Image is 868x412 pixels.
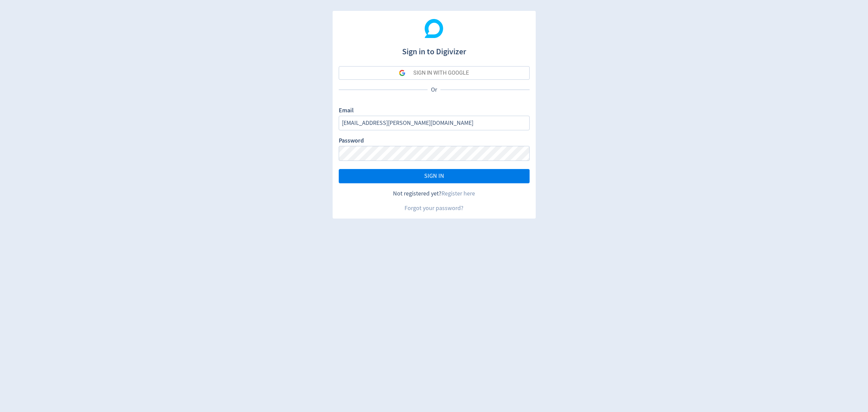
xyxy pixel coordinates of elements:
[413,66,469,80] div: SIGN IN WITH GOOGLE
[339,169,530,183] button: SIGN IN
[339,189,530,198] div: Not registered yet?
[405,204,463,212] a: Forgot your password?
[339,106,354,116] label: Email
[425,19,443,38] img: Digivizer Logo
[339,40,530,58] h1: Sign in to Digivizer
[424,173,444,179] span: SIGN IN
[339,66,530,80] button: SIGN IN WITH GOOGLE
[428,86,440,94] p: Or
[339,136,364,146] label: Password
[441,190,475,198] a: Register here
